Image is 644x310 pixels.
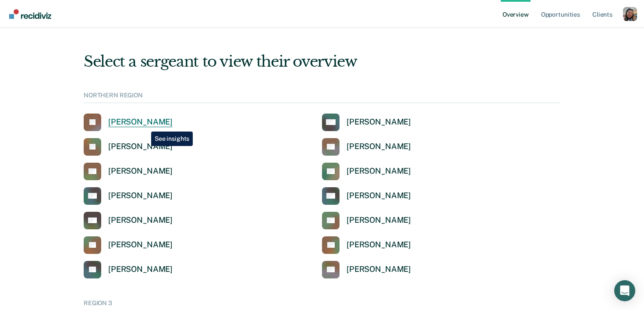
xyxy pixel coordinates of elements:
a: [PERSON_NAME] [84,261,173,278]
a: [PERSON_NAME] [322,187,411,205]
div: Open Intercom Messenger [614,280,635,301]
a: [PERSON_NAME] [322,114,411,131]
div: [PERSON_NAME] [108,166,173,176]
a: [PERSON_NAME] [84,212,173,229]
div: [PERSON_NAME] [347,215,411,225]
div: [PERSON_NAME] [347,264,411,274]
div: [PERSON_NAME] [108,240,173,250]
a: [PERSON_NAME] [84,236,173,254]
div: [PERSON_NAME] [108,264,173,274]
a: [PERSON_NAME] [84,187,173,205]
a: [PERSON_NAME] [322,212,411,229]
a: [PERSON_NAME] [84,114,173,131]
div: [PERSON_NAME] [108,142,173,152]
div: Select a sergeant to view their overview [84,53,560,71]
div: [PERSON_NAME] [347,166,411,176]
a: [PERSON_NAME] [322,236,411,254]
a: [PERSON_NAME] [84,138,173,156]
div: [PERSON_NAME] [108,191,173,201]
div: NORTHERN REGION [84,92,560,103]
a: [PERSON_NAME] [322,261,411,278]
div: [PERSON_NAME] [347,240,411,250]
div: [PERSON_NAME] [108,117,173,127]
div: [PERSON_NAME] [108,215,173,225]
div: [PERSON_NAME] [347,191,411,201]
div: [PERSON_NAME] [347,142,411,152]
div: [PERSON_NAME] [347,117,411,127]
a: [PERSON_NAME] [84,163,173,180]
a: [PERSON_NAME] [322,138,411,156]
img: Recidiviz [9,9,51,19]
button: Profile dropdown button [623,7,637,21]
a: [PERSON_NAME] [322,163,411,180]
